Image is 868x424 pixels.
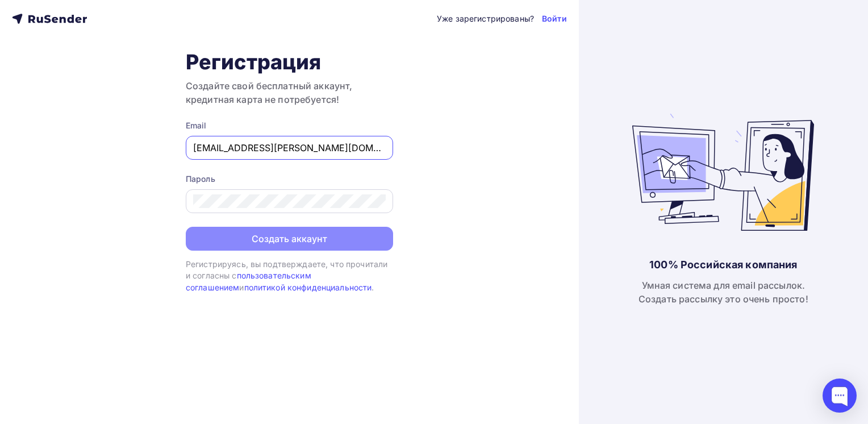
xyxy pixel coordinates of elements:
[639,278,808,306] div: Умная система для email рассылок. Создать рассылку это очень просто!
[542,13,567,24] a: Войти
[186,259,393,293] div: Регистрируясь, вы подтверждаете, что прочитали и согласны с и .
[649,258,797,272] div: 100% Российская компания
[437,13,534,24] div: Уже зарегистрированы?
[186,79,393,106] h3: Создайте свой бесплатный аккаунт, кредитная карта не потребуется!
[186,271,311,292] a: пользовательским соглашением
[193,141,386,155] input: Укажите свой email
[186,49,393,74] h1: Регистрация
[186,227,393,251] button: Создать аккаунт
[244,282,372,292] a: политикой конфиденциальности
[186,173,393,185] div: Пароль
[186,120,393,131] div: Email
